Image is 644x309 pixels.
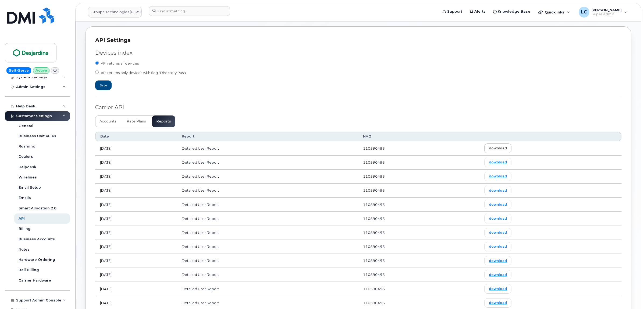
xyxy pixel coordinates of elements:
[95,156,177,170] td: [DATE]
[95,170,177,184] td: [DATE]
[358,198,479,212] td: 110590495
[95,268,177,282] td: [DATE]
[358,212,479,226] td: 110590495
[95,282,177,296] td: [DATE]
[177,184,358,198] td: Detailed User Report
[592,12,622,16] span: Super Admin
[101,71,187,75] span: API returns only devices with flag "Directory Push"
[177,141,358,155] td: Detailed User Report
[95,184,177,198] td: [DATE]
[95,254,177,268] td: [DATE]
[484,214,511,223] a: download
[177,268,358,282] td: Detailed User Report
[177,226,358,240] td: Detailed User Report
[535,7,574,17] div: Quicklinks
[484,186,511,195] a: download
[95,141,177,155] td: [DATE]
[484,284,511,293] a: download
[95,80,112,90] button: Save
[177,198,358,212] td: Detailed User Report
[484,200,511,209] a: download
[358,254,479,268] td: 110590495
[581,9,587,15] span: LC
[177,254,358,268] td: Detailed User Report
[95,71,99,74] input: API returns only devices with flag "Directory Push"
[358,184,479,198] td: 110590495
[95,198,177,212] td: [DATE]
[127,119,146,124] span: Rate Plans
[177,156,358,170] td: Detailed User Report
[358,156,479,170] td: 110590495
[439,6,466,17] a: Support
[95,49,621,57] div: Devices index
[484,172,511,181] a: download
[95,226,177,240] td: [DATE]
[575,7,631,17] div: Logan Cole
[358,226,479,240] td: 110590495
[484,158,511,167] a: download
[484,143,511,153] a: download
[101,61,139,65] span: API returns all devices
[95,104,621,111] div: Carrier API
[545,10,564,14] span: Quicklinks
[177,212,358,226] td: Detailed User Report
[177,170,358,184] td: Detailed User Report
[95,132,177,141] th: Date
[484,242,511,251] a: download
[484,256,511,265] a: download
[88,7,142,17] a: Groupe Technologies Desjardins
[484,298,511,308] a: download
[177,282,358,296] td: Detailed User Report
[95,240,177,254] td: [DATE]
[489,6,534,17] a: Knowledge Base
[498,9,530,14] span: Knowledge Base
[95,61,99,65] input: API returns all devices
[474,9,486,14] span: Alerts
[358,141,479,155] td: 110590495
[177,240,358,254] td: Detailed User Report
[484,270,511,279] a: download
[99,119,116,124] span: Accounts
[95,36,621,44] div: API Settings
[466,6,489,17] a: Alerts
[358,240,479,254] td: 110590495
[592,8,622,12] span: [PERSON_NAME]
[358,132,479,141] th: NAG
[358,170,479,184] td: 110590495
[447,9,462,14] span: Support
[484,228,511,237] a: download
[149,6,230,16] input: Find something...
[358,282,479,296] td: 110590495
[177,132,358,141] th: Report
[95,212,177,226] td: [DATE]
[358,268,479,282] td: 110590495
